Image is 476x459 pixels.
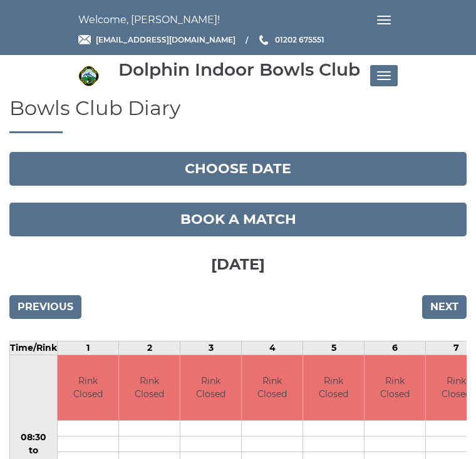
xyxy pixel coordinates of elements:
[370,9,398,31] button: Toggle navigation
[9,203,467,236] a: Book a match
[365,355,425,421] td: Rink Closed
[78,34,235,46] a: Email [EMAIL_ADDRESS][DOMAIN_NAME]
[422,295,467,319] input: Next
[180,341,242,355] td: 3
[9,97,467,133] h1: Bowls Club Diary
[275,35,324,44] span: 01202 675551
[303,355,364,421] td: Rink Closed
[365,341,426,355] td: 6
[118,60,360,79] div: Dolphin Indoor Bowls Club
[78,35,91,44] img: Email
[78,66,99,86] img: Dolphin Indoor Bowls Club
[180,355,241,421] td: Rink Closed
[242,341,303,355] td: 4
[58,355,118,421] td: Rink Closed
[58,341,119,355] td: 1
[257,34,324,46] a: Phone us 01202 675551
[303,341,365,355] td: 5
[119,355,180,421] td: Rink Closed
[10,341,58,355] td: Time/Rink
[96,35,235,44] span: [EMAIL_ADDRESS][DOMAIN_NAME]
[9,295,81,319] input: Previous
[119,341,180,355] td: 2
[9,236,467,289] h3: [DATE]
[78,9,398,31] nav: Welcome, [PERSON_NAME]!
[370,65,398,86] button: Toggle navigation
[259,35,268,45] img: Phone us
[242,355,303,421] td: Rink Closed
[9,152,467,186] button: Choose date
